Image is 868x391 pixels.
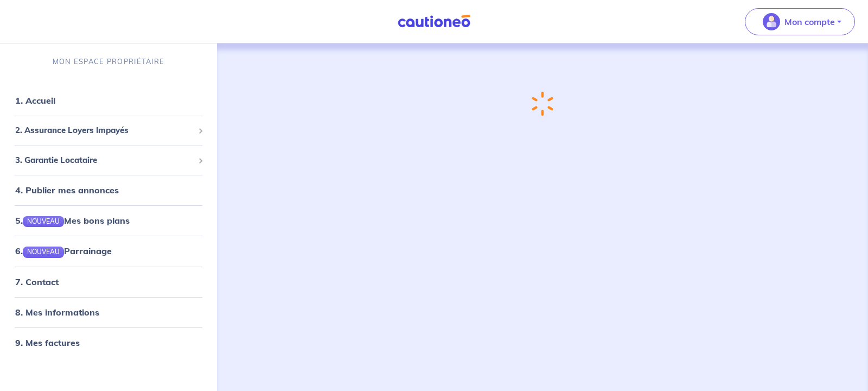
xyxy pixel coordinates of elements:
[53,56,164,67] p: MON ESPACE PROPRIÉTAIRE
[4,179,213,201] div: 4. Publier mes annonces
[745,8,855,35] button: illu_account_valid_menu.svgMon compte
[4,240,213,262] div: 6.NOUVEAUParrainage
[4,90,213,111] div: 1. Accueil
[763,13,780,30] img: illu_account_valid_menu.svg
[15,215,130,226] a: 5.NOUVEAUMes bons plans
[15,95,55,106] a: 1. Accueil
[15,307,99,318] a: 8. Mes informations
[15,245,112,256] a: 6.NOUVEAUParrainage
[784,15,835,28] p: Mon compte
[15,185,119,195] a: 4. Publier mes annonces
[15,337,80,348] a: 9. Mes factures
[4,301,213,323] div: 8. Mes informations
[15,154,194,167] span: 3. Garantie Locataire
[531,91,553,117] img: loading-spinner
[4,210,213,231] div: 5.NOUVEAUMes bons plans
[4,120,213,141] div: 2. Assurance Loyers Impayés
[393,15,475,28] img: Cautioneo
[15,276,59,287] a: 7. Contact
[15,124,194,137] span: 2. Assurance Loyers Impayés
[4,271,213,293] div: 7. Contact
[4,332,213,354] div: 9. Mes factures
[4,150,213,171] div: 3. Garantie Locataire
